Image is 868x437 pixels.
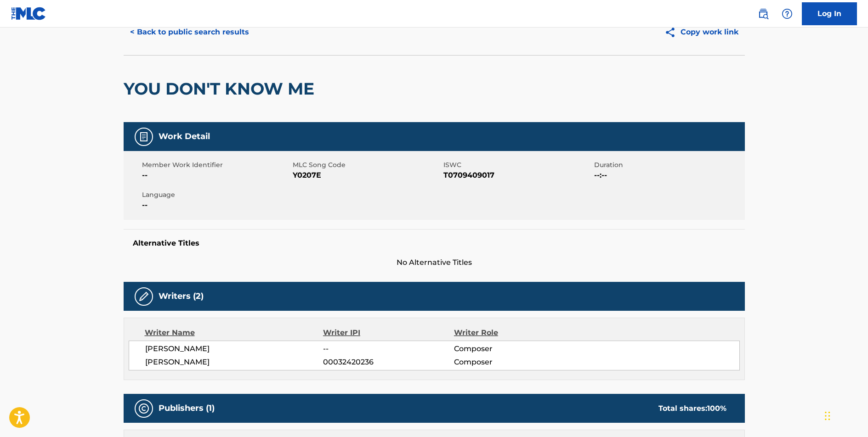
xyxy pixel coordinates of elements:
[11,7,46,20] img: MLC Logo
[778,5,796,23] div: Help
[133,239,736,248] h5: Alternative Titles
[142,160,290,170] span: Member Work Identifier
[454,327,573,338] div: Writer Role
[124,21,255,44] button: < Back to public search results
[754,5,772,23] a: Public Search
[323,343,454,354] span: --
[293,170,441,181] span: Y0207E
[594,170,743,181] span: --:--
[658,21,745,44] button: Copy work link
[443,170,592,181] span: T0709409017
[142,170,290,181] span: --
[293,160,441,170] span: MLC Song Code
[758,8,769,19] img: search
[159,403,215,414] h5: Publishers (1)
[145,327,323,338] div: Writer Name
[159,291,204,302] h5: Writers (2)
[822,393,868,437] iframe: Chat Widget
[782,8,793,19] img: help
[707,404,726,413] span: 100 %
[145,343,323,354] span: [PERSON_NAME]
[323,327,454,338] div: Writer IPI
[825,402,830,430] div: Drag
[145,357,323,368] span: [PERSON_NAME]
[802,2,857,25] a: Log In
[454,357,573,368] span: Composer
[454,343,573,354] span: Composer
[443,160,592,170] span: ISWC
[664,27,681,38] img: Copy work link
[138,131,149,142] img: Work Detail
[124,257,745,268] span: No Alternative Titles
[142,200,290,211] span: --
[323,357,454,368] span: 00032420236
[138,291,149,302] img: Writers
[138,403,149,414] img: Publishers
[658,403,726,414] div: Total shares:
[142,190,290,200] span: Language
[124,78,319,99] h2: YOU DON'T KNOW ME
[594,160,743,170] span: Duration
[159,131,210,142] h5: Work Detail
